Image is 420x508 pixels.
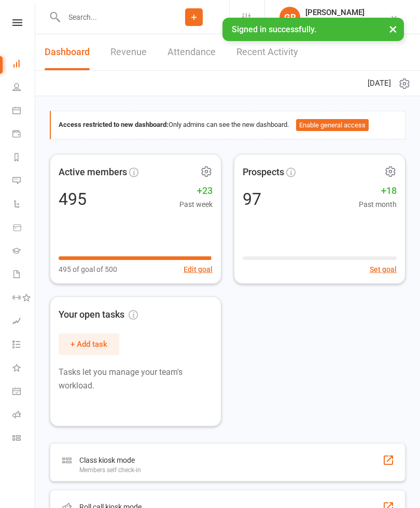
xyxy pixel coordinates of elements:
[59,121,169,128] strong: Access restricted to new dashboard:
[384,18,402,40] button: ×
[59,191,87,207] div: 495
[45,34,90,70] a: Dashboard
[12,100,36,123] a: Calendar
[236,34,298,70] a: Recent Activity
[79,454,141,466] div: Class kiosk mode
[359,184,397,199] span: +18
[243,165,284,180] span: Prospects
[179,199,213,210] span: Past week
[359,199,397,210] span: Past month
[184,264,213,275] button: Edit goal
[368,77,391,89] span: [DATE]
[59,366,213,392] p: Tasks let you manage your team's workload.
[12,217,36,240] a: Product Sales
[279,7,300,28] div: GR
[12,310,36,334] a: Assessments
[370,264,397,275] button: Set goal
[110,34,147,70] a: Revenue
[12,427,36,451] a: Class kiosk mode
[59,165,127,180] span: Active members
[61,10,159,24] input: Search...
[12,147,36,170] a: Reports
[59,307,138,322] span: Your open tasks
[79,466,141,474] div: Members self check-in
[59,333,119,355] button: + Add task
[305,17,365,27] div: Chopper's Gym
[179,184,213,199] span: +23
[12,381,36,404] a: General attendance kiosk mode
[12,123,36,147] a: Payments
[12,53,36,76] a: Dashboard
[12,357,36,381] a: What's New
[167,34,216,70] a: Attendance
[12,404,36,427] a: Roll call kiosk mode
[232,24,316,34] span: Signed in successfully.
[12,76,36,100] a: People
[243,191,261,207] div: 97
[296,119,369,132] button: Enable general access
[59,264,117,275] span: 495 of goal of 500
[59,119,397,132] div: Only admins can see the new dashboard.
[305,8,365,17] div: [PERSON_NAME]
